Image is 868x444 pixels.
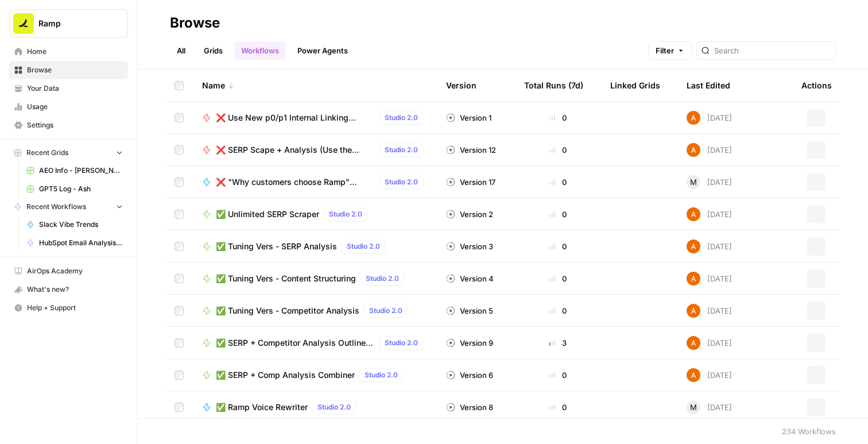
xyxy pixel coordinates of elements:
[10,281,127,298] div: What's new?
[687,400,732,414] div: [DATE]
[687,70,730,101] div: Last Edited
[170,14,220,32] div: Browse
[446,305,493,316] div: Version 5
[524,241,592,252] div: 0
[687,111,700,125] img: i32oznjerd8hxcycc1k00ct90jt3
[27,83,123,94] span: Your Data
[21,234,128,252] a: HubSpot Email Analysis Segment
[216,112,375,123] span: ❌ Use New p0/p1 Internal Linking Workflow
[714,45,831,56] input: Search
[202,70,428,101] div: Name
[687,272,732,285] div: [DATE]
[9,198,128,215] button: Recent Workflows
[216,176,375,188] span: ❌ "Why customers choose Ramp" generator
[216,305,359,316] span: ✅ Tuning Vers - Competitor Analysis
[385,338,418,348] span: Studio 2.0
[202,400,428,414] a: ✅ Ramp Voice RewriterStudio 2.0
[21,180,128,198] a: GPT5 Log - Ash
[446,112,491,123] div: Version 1
[687,143,700,157] img: i32oznjerd8hxcycc1k00ct90jt3
[21,215,128,234] a: Slack Vibe Trends
[687,304,700,318] img: i32oznjerd8hxcycc1k00ct90jt3
[216,209,319,220] span: ✅ Unlimited SERP Scraper
[27,266,123,276] span: AirOps Academy
[446,273,494,284] div: Version 4
[27,120,123,130] span: Settings
[26,202,86,212] span: Recent Workflows
[385,113,418,123] span: Studio 2.0
[170,41,192,60] a: All
[202,304,428,318] a: ✅ Tuning Vers - Competitor AnalysisStudio 2.0
[782,426,836,437] div: 234 Workflows
[39,238,123,248] span: HubSpot Email Analysis Segment
[216,144,375,156] span: ❌ SERP Scape + Analysis (Use the Unlimited SERP Scraper instead)
[801,70,832,101] div: Actions
[202,272,428,285] a: ✅ Tuning Vers - Content StructuringStudio 2.0
[687,175,732,189] div: [DATE]
[687,143,732,157] div: [DATE]
[524,209,592,220] div: 0
[26,148,68,158] span: Recent Grids
[687,368,732,382] div: [DATE]
[446,369,493,381] div: Version 6
[656,45,674,56] span: Filter
[21,161,128,180] a: AEO Info - [PERSON_NAME]
[216,337,375,349] span: ✅ SERP + Competitor Analysis Outline (5/13)
[446,241,493,252] div: Version 3
[27,47,123,57] span: Home
[385,177,418,187] span: Studio 2.0
[27,303,123,313] span: Help + Support
[329,209,362,219] span: Studio 2.0
[687,207,732,221] div: [DATE]
[39,219,123,230] span: Slack Vibe Trends
[446,401,493,413] div: Version 8
[524,112,592,123] div: 0
[687,240,700,253] img: i32oznjerd8hxcycc1k00ct90jt3
[234,41,286,60] a: Workflows
[648,41,692,60] button: Filter
[197,41,230,60] a: Grids
[9,61,128,79] a: Browse
[38,18,108,29] span: Ramp
[446,176,495,188] div: Version 17
[687,304,732,318] div: [DATE]
[524,369,592,381] div: 0
[290,41,355,60] a: Power Agents
[202,207,428,221] a: ✅ Unlimited SERP ScraperStudio 2.0
[202,240,428,253] a: ✅ Tuning Vers - SERP AnalysisStudio 2.0
[39,184,123,194] span: GPT5 Log - Ash
[216,241,337,252] span: ✅ Tuning Vers - SERP Analysis
[524,337,592,349] div: 3
[202,336,428,350] a: ✅ SERP + Competitor Analysis Outline (5/13)Studio 2.0
[524,273,592,284] div: 0
[687,336,700,350] img: i32oznjerd8hxcycc1k00ct90jt3
[524,305,592,316] div: 0
[347,241,380,252] span: Studio 2.0
[9,280,128,299] button: What's new?
[524,176,592,188] div: 0
[365,370,398,380] span: Studio 2.0
[687,272,700,285] img: i32oznjerd8hxcycc1k00ct90jt3
[690,176,697,188] span: M
[446,70,476,101] div: Version
[216,369,355,381] span: ✅ SERP + Comp Analysis Combiner
[216,273,356,284] span: ✅ Tuning Vers - Content Structuring
[524,144,592,156] div: 0
[446,337,493,349] div: Version 9
[687,336,732,350] div: [DATE]
[687,240,732,253] div: [DATE]
[9,79,128,98] a: Your Data
[27,102,123,112] span: Usage
[610,70,660,101] div: Linked Grids
[39,165,123,176] span: AEO Info - [PERSON_NAME]
[202,368,428,382] a: ✅ SERP + Comp Analysis CombinerStudio 2.0
[687,368,700,382] img: i32oznjerd8hxcycc1k00ct90jt3
[687,207,700,221] img: i32oznjerd8hxcycc1k00ct90jt3
[9,299,128,317] button: Help + Support
[317,402,351,412] span: Studio 2.0
[216,401,308,413] span: ✅ Ramp Voice Rewriter
[13,13,34,34] img: Ramp Logo
[524,70,583,101] div: Total Runs (7d)
[9,144,128,161] button: Recent Grids
[366,273,399,284] span: Studio 2.0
